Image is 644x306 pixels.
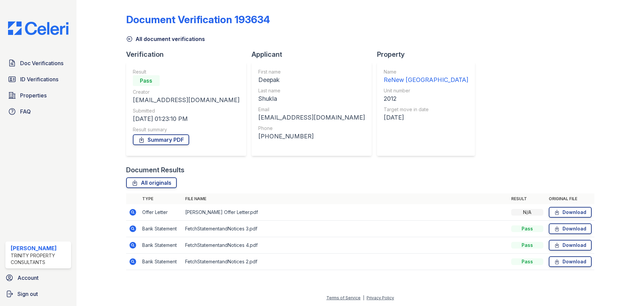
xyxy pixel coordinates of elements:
[182,254,508,270] td: FetchStatementandNotices 2.pdf
[511,242,543,249] div: Pass
[384,69,468,85] a: Name ReNew [GEOGRAPHIC_DATA]
[258,69,365,75] div: First name
[384,69,468,75] div: Name
[258,106,365,113] div: Email
[367,295,394,300] a: Privacy Policy
[17,290,38,298] span: Sign out
[258,87,365,94] div: Last name
[384,106,468,113] div: Target move in date
[140,221,182,237] td: Bank Statement
[20,75,58,83] span: ID Verifications
[17,274,39,282] span: Account
[182,237,508,254] td: FetchStatementandNotices 4.pdf
[508,193,546,204] th: Result
[5,73,71,86] a: ID Verifications
[549,207,592,218] a: Download
[377,50,480,59] div: Property
[133,95,239,105] div: [EMAIL_ADDRESS][DOMAIN_NAME]
[5,56,71,70] a: Doc Verifications
[384,113,468,122] div: [DATE]
[182,204,508,221] td: [PERSON_NAME] Offer Letter.pdf
[252,50,377,59] div: Applicant
[3,287,74,301] a: Sign out
[384,75,468,85] div: ReNew [GEOGRAPHIC_DATA]
[5,105,71,118] a: FAQ
[511,225,543,232] div: Pass
[546,193,594,204] th: Original file
[140,193,182,204] th: Type
[133,134,189,145] a: Summary PDF
[3,21,74,35] img: CE_Logo_Blue-a8612792a0a2168367f1c8372b55b34899dd931a85d93a1a3d3e32e68fde9ad4.png
[126,50,252,59] div: Verification
[140,237,182,254] td: Bank Statement
[140,254,182,270] td: Bank Statement
[11,244,68,252] div: [PERSON_NAME]
[511,209,543,216] div: N/A
[258,132,365,141] div: [PHONE_NUMBER]
[182,193,508,204] th: File name
[258,113,365,122] div: [EMAIL_ADDRESS][DOMAIN_NAME]
[326,295,361,300] a: Terms of Service
[126,177,177,188] a: All originals
[258,94,365,103] div: Shukla
[133,114,239,124] div: [DATE] 01:23:10 PM
[549,240,592,251] a: Download
[20,59,63,67] span: Doc Verifications
[3,271,74,285] a: Account
[20,91,47,99] span: Properties
[133,89,239,95] div: Creator
[133,107,239,114] div: Submitted
[363,295,364,300] div: |
[384,94,468,103] div: 2012
[20,107,31,116] span: FAQ
[511,258,543,265] div: Pass
[126,35,205,43] a: All document verifications
[549,256,592,267] a: Download
[133,69,239,75] div: Result
[258,75,365,85] div: Deepak
[126,13,270,26] div: Document Verification 193634
[5,89,71,102] a: Properties
[133,126,239,133] div: Result summary
[133,75,160,86] div: Pass
[258,125,365,132] div: Phone
[182,221,508,237] td: FetchStatementandNotices 3.pdf
[549,223,592,234] a: Download
[126,165,184,175] div: Document Results
[140,204,182,221] td: Offer Letter
[11,252,68,266] div: Trinity Property Consultants
[384,87,468,94] div: Unit number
